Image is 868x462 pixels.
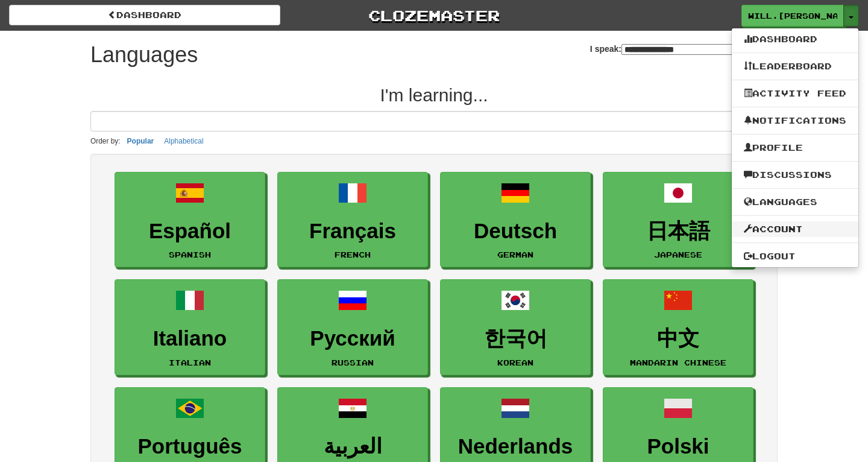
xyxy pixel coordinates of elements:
[732,31,858,47] a: Dashboard
[447,220,584,243] h3: Deutsch
[497,358,533,367] small: Korean
[90,137,121,145] small: Order by:
[440,172,591,268] a: DeutschGerman
[447,435,584,458] h3: Nederlands
[90,43,198,67] h1: Languages
[603,172,753,268] a: 日本語Japanese
[277,172,428,268] a: FrançaisFrench
[748,10,837,21] span: will.[PERSON_NAME]
[630,358,726,367] small: Mandarin Chinese
[621,44,778,55] select: I speak:
[284,327,421,350] h3: Русский
[169,358,211,367] small: Italian
[609,327,747,350] h3: 中文
[160,134,207,148] button: Alphabetical
[447,327,584,350] h3: 한국어
[115,172,265,268] a: EspañolSpanish
[169,250,211,259] small: Spanish
[609,220,747,243] h3: 日本語
[741,5,844,27] a: will.[PERSON_NAME]
[609,435,747,458] h3: Polski
[732,59,858,74] a: Leaderboard
[732,248,858,264] a: Logout
[732,167,858,183] a: Discussions
[284,435,421,458] h3: العربية
[654,250,702,259] small: Japanese
[284,220,421,243] h3: Français
[440,279,591,375] a: 한국어Korean
[732,221,858,237] a: Account
[732,113,858,128] a: Notifications
[121,327,259,350] h3: Italiano
[124,134,158,148] button: Popular
[497,250,533,259] small: German
[732,140,858,156] a: Profile
[332,358,374,367] small: Russian
[298,5,570,26] a: Clozemaster
[277,279,428,375] a: РусскийRussian
[335,250,371,259] small: French
[121,220,259,243] h3: Español
[90,85,778,105] h2: I'm learning...
[732,194,858,210] a: Languages
[121,435,259,458] h3: Português
[590,43,778,55] label: I speak:
[732,86,858,101] a: Activity Feed
[115,279,265,375] a: ItalianoItalian
[9,5,280,25] a: dashboard
[603,279,753,375] a: 中文Mandarin Chinese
